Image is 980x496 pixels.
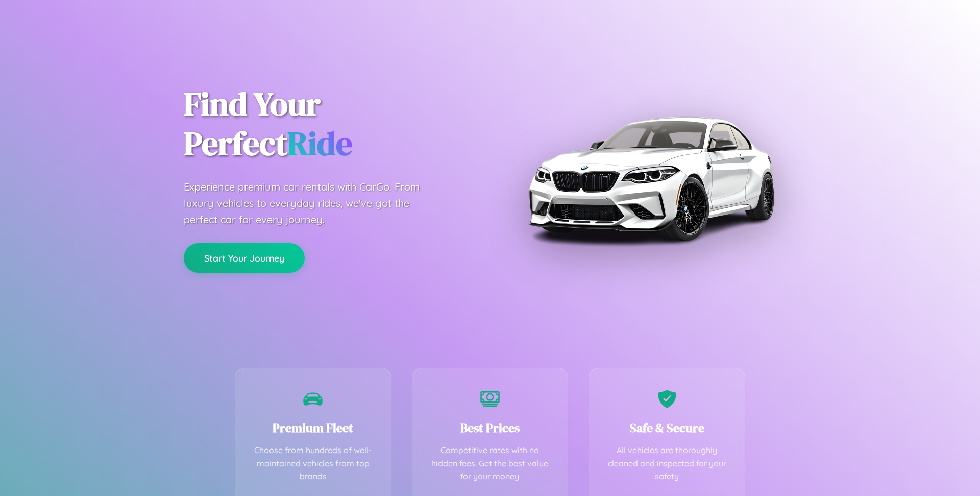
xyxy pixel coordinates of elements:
h3: Premium Fleet [251,419,376,436]
h3: Best Prices [428,419,553,436]
button: Start Your Journey [184,243,305,273]
img: Premium BMW car rental vehicle [523,51,778,306]
p: Competitive rates with no hidden fees. Get the best value for your money [428,444,553,483]
p: All vehicles are thoroughly cleaned and inspected for your safety [604,444,729,483]
h1: Find Your Perfect [184,85,475,163]
p: Choose from hundreds of well-maintained vehicles from top brands [251,444,376,483]
span: Ride [287,121,352,166]
h3: Safe & Secure [604,419,729,436]
p: Experience premium car rentals with CarGo. From luxury vehicles to everyday rides, we've got the ... [184,179,439,228]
